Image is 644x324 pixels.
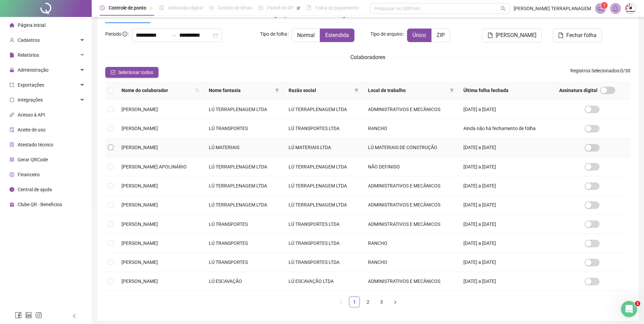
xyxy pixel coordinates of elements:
[307,5,311,10] span: book
[458,157,553,176] td: [DATE] a [DATE]
[621,301,637,317] iframe: Intercom live chat
[209,5,214,10] span: sun
[260,30,287,38] span: Tipo de folha
[267,5,294,11] span: Painel do DP
[458,272,553,291] td: [DATE] a [DATE]
[122,87,192,94] span: Nome do colaborador
[203,253,283,272] td: LÚ TRANSPORTES
[10,38,14,42] span: user-add
[566,31,596,39] span: Fechar folha
[105,31,122,37] span: Período
[349,296,360,307] li: 1
[363,157,458,176] td: NÃO DEFINIDO
[487,33,493,38] span: file
[597,5,604,12] span: notification
[283,100,363,119] td: LÚ TERRAPLENAGEM LTDA
[296,6,300,10] span: pushpin
[458,253,553,272] td: [DATE] a [DATE]
[458,196,553,215] td: [DATE] a [DATE]
[553,29,602,42] button: Fechar folha
[18,67,49,73] span: Administração
[218,5,252,11] span: Gestão de férias
[283,138,363,157] td: LÚ MATERIAIS LTDA
[283,253,363,272] td: LÚ TRANSPORTES LTDA
[10,187,14,192] span: info-circle
[496,31,536,39] span: [PERSON_NAME]
[18,142,53,147] span: Atestado técnico
[118,69,153,76] span: Selecionar todos
[363,138,458,157] td: LÚ MATERIAIS DE CONSTRUÇÃO
[458,176,553,195] td: [DATE] a [DATE]
[275,88,279,92] span: filter
[35,312,42,319] span: instagram
[149,6,153,10] span: pushpin
[335,296,346,307] li: Página anterior
[18,82,44,88] span: Exportações
[15,312,22,319] span: facebook
[194,85,201,95] span: search
[122,145,158,150] span: [PERSON_NAME]
[363,215,458,234] td: ADMINISTRATIVOS E MECÂNICOS
[558,33,564,38] span: file
[283,272,363,291] td: LÚ ESCAVAÇÃO LTDA
[105,67,159,78] button: Selecionar todos
[458,234,553,253] td: [DATE] a [DATE]
[325,32,349,38] span: Estendida
[363,176,458,195] td: ADMINISTRATIVOS E MECÂNICOS
[10,142,14,147] span: solution
[109,5,146,11] span: Controle de ponto
[10,68,14,72] span: lock
[283,215,363,234] td: LÚ TRANSPORTES LTDA
[363,100,458,119] td: ADMINISTRATIVOS E MECÂNICOS
[258,5,263,10] span: dashboard
[349,297,360,307] a: 1
[368,87,447,94] span: Local de trabalho
[335,296,346,307] button: left
[390,296,401,307] li: Próxima página
[363,272,458,291] td: ADMINISTRATIVOS E MECÂNICOS
[18,202,62,207] span: Clube QR - Beneficios
[203,272,283,291] td: LÚ ESCAVAÇÃO
[339,300,343,304] span: left
[412,32,426,38] span: Único
[10,83,14,87] span: export
[482,29,542,42] button: [PERSON_NAME]
[289,87,352,94] span: Razão social
[570,68,619,73] span: Registros Selecionados
[450,88,454,92] span: filter
[203,196,283,215] td: LÚ TERRAPLENAGEM LTDA
[363,196,458,215] td: ADMINISTRATIVOS E MECÂNICOS
[437,32,445,38] span: ZIP
[203,138,283,157] td: LÚ MATERIAIS
[18,22,45,28] span: Página inicial
[203,215,283,234] td: LÚ TRANSPORTES
[10,53,14,57] span: file
[337,13,373,18] span: Regras alteradas
[18,157,48,162] span: Gerar QRCode
[168,5,203,11] span: Admissão digital
[203,119,283,138] td: LÚ TRANSPORTES
[559,87,597,94] span: Assinatura digital
[363,234,458,253] td: RANCHO
[209,87,272,94] span: Nome fantasia
[363,119,458,138] td: RANCHO
[458,215,553,234] td: [DATE] a [DATE]
[350,54,385,60] span: Colaboradores
[363,253,458,272] td: RANCHO
[123,32,127,36] span: info-circle
[463,126,536,131] span: Ainda não há fechamento de folha
[171,33,177,38] span: swap-right
[10,202,14,207] span: gift
[122,240,158,246] span: [PERSON_NAME]
[283,234,363,253] td: LÚ TRANSPORTES LTDA
[10,172,14,177] span: dollar
[10,157,14,162] span: qrcode
[18,187,52,192] span: Central de ajuda
[625,3,636,14] img: 52531
[635,301,640,306] span: 1
[111,70,115,75] span: check-square
[390,296,401,307] button: right
[353,85,360,95] span: filter
[18,37,40,43] span: Cadastros
[122,126,158,131] span: [PERSON_NAME]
